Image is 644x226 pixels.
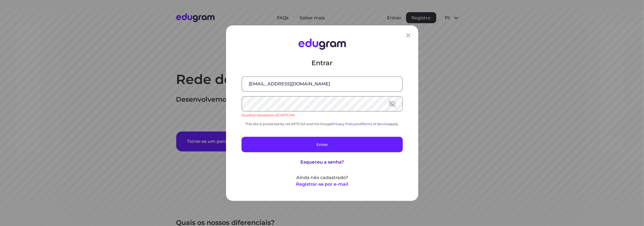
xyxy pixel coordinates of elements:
a: Privacy Policy [332,122,355,126]
input: E-mail [242,77,402,91]
button: Entrar [242,136,403,152]
p: Entrar [242,58,403,67]
a: Terms of Service [362,122,389,126]
button: Registrar-se por e-mail [296,181,348,187]
img: Edugram Logo [298,39,346,50]
p: Ainda não cadastrado? [242,174,403,181]
button: Esqueceu a senha? [300,159,344,165]
div: This site is protected by reCAPTCHA and the Google and apply. [242,122,403,126]
div: Ошибка проверки reCAPTCHA [242,112,403,117]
